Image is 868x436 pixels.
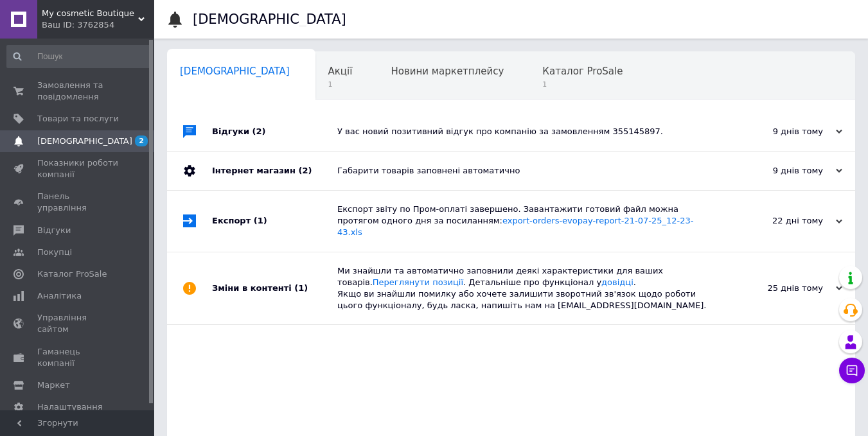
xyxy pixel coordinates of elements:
[6,45,152,68] input: Пошук
[328,80,353,89] span: 1
[180,65,290,77] span: [DEMOGRAPHIC_DATA]
[337,265,714,312] div: Ми знайшли та автоматично заповнили деякі характеристики для ваших товарів. . Детальніше про функ...
[212,191,337,252] div: Експорт
[254,216,267,225] span: (1)
[37,379,70,391] span: Маркет
[37,312,119,335] span: Управління сайтом
[42,8,138,19] span: My cosmetic Boutique
[542,80,623,89] span: 1
[212,152,337,190] div: Інтернет магазин
[42,19,154,31] div: Ваш ID: 3762854
[37,401,103,413] span: Налаштування
[337,216,693,237] a: export-orders-evopay-report-21-07-25_12-23-43.xls
[714,215,842,227] div: 22 дні тому
[37,135,132,147] span: [DEMOGRAPHIC_DATA]
[542,65,623,77] span: Каталог ProSale
[294,283,308,293] span: (1)
[714,283,842,294] div: 25 днів тому
[714,126,842,137] div: 9 днів тому
[252,126,266,136] span: (2)
[337,204,714,239] div: Експорт звіту по Пром-оплаті завершено. Завантажити готовий файл можна протягом одного дня за пос...
[37,268,107,280] span: Каталог ProSale
[37,346,119,369] span: Гаманець компанії
[328,65,353,77] span: Акції
[37,225,71,236] span: Відгуки
[601,277,633,287] a: довідці
[714,165,842,177] div: 9 днів тому
[193,12,346,27] h1: [DEMOGRAPHIC_DATA]
[839,358,865,383] button: Чат з покупцем
[37,157,119,180] span: Показники роботи компанії
[298,166,312,175] span: (2)
[373,277,463,287] a: Переглянути позиції
[37,247,72,258] span: Покупці
[337,126,714,137] div: У вас новий позитивний відгук про компанію за замовленням 355145897.
[212,112,337,151] div: Відгуки
[337,165,714,177] div: Габарити товарів заповнені автоматично
[391,65,504,77] span: Новини маркетплейсу
[135,135,148,146] span: 2
[212,252,337,325] div: Зміни в контенті
[37,191,119,214] span: Панель управління
[37,290,82,302] span: Аналітика
[37,113,119,125] span: Товари та послуги
[37,80,119,103] span: Замовлення та повідомлення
